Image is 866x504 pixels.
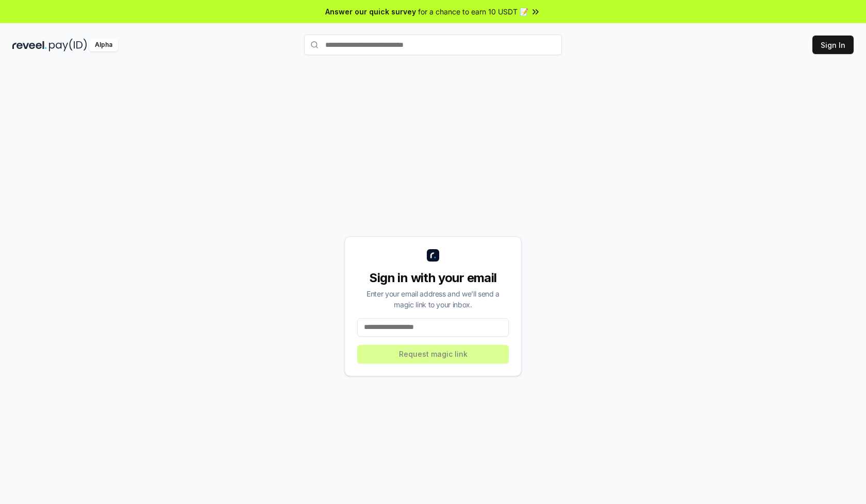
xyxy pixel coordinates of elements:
[357,288,509,310] div: Enter your email address and we’ll send a magic link to your inbox.
[357,270,509,286] div: Sign in with your email
[325,6,416,17] span: Answer our quick survey
[812,36,854,54] button: Sign In
[418,6,528,17] span: for a chance to earn 10 USDT 📝
[89,39,118,51] div: Alpha
[427,249,439,262] img: logo_small
[12,39,47,51] img: reveel_dark
[49,39,87,51] img: pay_id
